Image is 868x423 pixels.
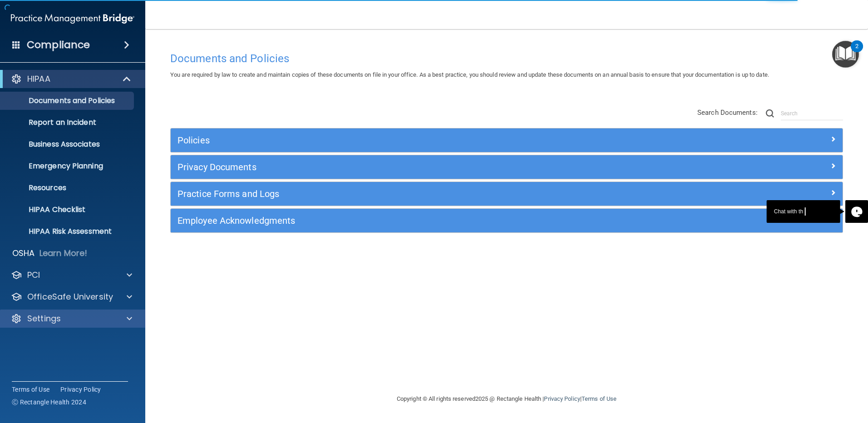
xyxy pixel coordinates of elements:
a: PCI [11,270,132,280]
a: Terms of Use [582,395,616,402]
p: Learn More! [39,248,88,259]
p: PCI [27,270,40,280]
div: 2 [855,46,858,58]
a: Terms of Use [12,385,49,394]
h5: Practice Forms and Logs [178,189,668,199]
h5: Privacy Documents [178,162,668,172]
input: Search [781,107,843,120]
span: Ⓒ Rectangle Health 2024 [12,398,86,407]
h5: Policies [178,135,668,145]
div: Copyright © All rights reserved 2025 @ Rectangle Health | | [341,384,672,413]
p: OSHA [12,248,35,259]
span: Search Documents: [697,108,758,117]
h4: Compliance [27,39,90,51]
p: Documents and Policies [6,96,130,105]
img: PMB logo [11,10,134,28]
a: Employee Acknowledgments [178,213,836,228]
span: You are required by law to create and maintain copies of these documents on file in your office. ... [170,71,769,78]
a: Policies [178,133,836,148]
p: HIPAA [27,74,50,84]
img: ic-search.3b580494.png [766,109,774,118]
p: OfficeSafe University [27,291,113,302]
p: Settings [27,313,61,324]
h4: Documents and Policies [170,53,843,64]
p: Emergency Planning [6,162,130,171]
p: HIPAA Risk Assessment [6,227,130,236]
button: Open Resource Center, 2 new notifications [832,41,859,68]
p: Business Associates [6,140,130,149]
a: Privacy Documents [178,160,836,174]
a: Privacy Policy [544,395,580,402]
p: Report an Incident [6,118,130,127]
p: HIPAA Checklist [6,205,130,214]
a: HIPAA [11,74,132,84]
a: Practice Forms and Logs [178,187,836,201]
h5: Employee Acknowledgments [178,216,668,226]
a: Settings [11,313,132,324]
a: Privacy Policy [60,385,101,394]
p: Resources [6,183,130,192]
a: OfficeSafe University [11,291,132,302]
